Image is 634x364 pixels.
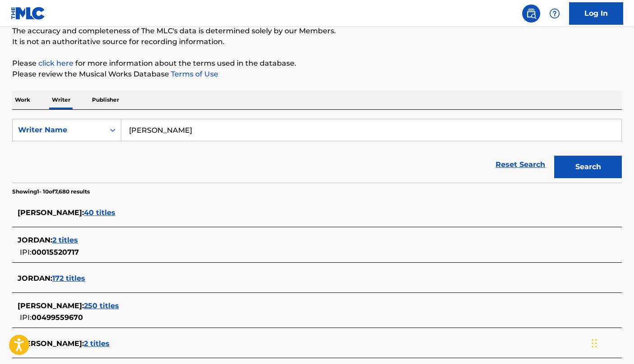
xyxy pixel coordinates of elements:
a: Public Search [522,4,540,22]
span: 2 titles [84,339,110,348]
p: Please for more information about the terms used in the database. [12,58,622,69]
form: Search Form [12,119,622,183]
img: MLC Logo [11,7,46,20]
span: [PERSON_NAME] : [18,301,84,310]
p: It is not an authoritative source for recording information. [12,36,622,47]
span: 172 titles [52,274,85,283]
div: Help [546,4,564,22]
span: IPI: [20,248,32,256]
span: [PERSON_NAME] : [18,339,84,348]
p: The accuracy and completeness of The MLC's data is determined solely by our Members. [12,26,622,36]
span: 2 titles [52,236,78,244]
div: Writer Name [18,125,99,135]
iframe: Chat Widget [589,321,634,364]
span: JORDAN : [18,236,52,244]
span: JORDAN : [18,274,52,283]
a: click here [38,59,74,67]
a: Log In [569,2,623,25]
a: Reset Search [491,155,550,175]
p: Showing 1 - 10 of 7,680 results [12,188,90,196]
img: search [526,8,537,19]
span: [PERSON_NAME] : [18,208,84,217]
p: Publisher [89,90,122,109]
span: IPI: [20,313,32,322]
a: Terms of Use [169,70,218,78]
button: Search [554,156,622,178]
span: 00499559670 [32,313,83,322]
span: 40 titles [84,208,115,217]
span: 250 titles [84,301,119,310]
p: Writer [49,90,73,109]
p: Please review the Musical Works Database [12,69,622,80]
p: Work [12,90,33,109]
div: Drag [592,330,597,357]
span: 00015520717 [32,248,79,256]
img: help [549,8,560,19]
